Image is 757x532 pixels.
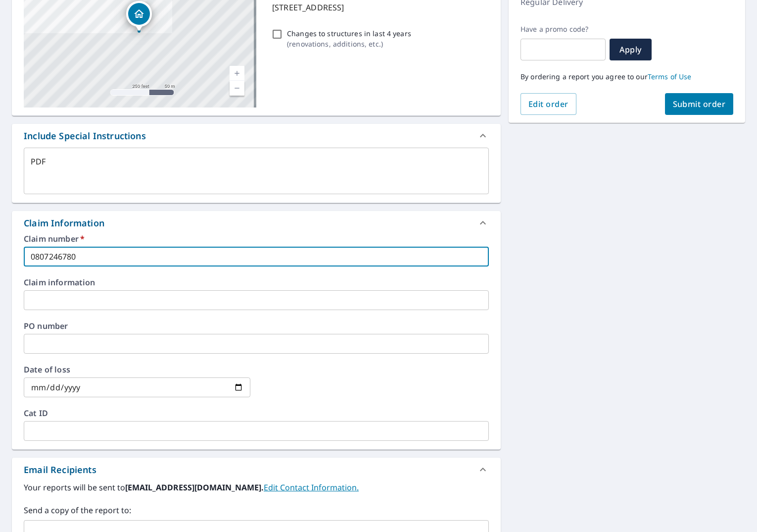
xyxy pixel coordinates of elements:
div: Claim Information [12,211,501,235]
label: Date of loss [24,366,250,373]
a: EditContactInfo [264,482,359,493]
div: Email Recipients [24,463,96,477]
label: Send a copy of the report to: [24,504,489,516]
span: Apply [617,44,644,55]
label: Claim number [24,235,489,243]
label: Cat ID [24,409,489,417]
p: By ordering a report you agree to our [520,72,733,81]
textarea: PDF [31,157,482,185]
div: Claim Information [24,216,104,230]
div: Dropped pin, building 1, Residential property, 4011 E Lupine Ave Phoenix, AZ 85028 [126,1,152,32]
b: [EMAIL_ADDRESS][DOMAIN_NAME]. [125,482,264,493]
label: Have a promo code? [520,25,606,34]
p: ( renovations, additions, etc. ) [287,39,411,49]
div: Include Special Instructions [12,124,501,148]
span: Submit order [673,99,726,109]
button: Edit order [520,93,576,115]
label: Your reports will be sent to [24,481,489,493]
div: Include Special Instructions [24,129,146,143]
a: Current Level 17, Zoom Out [230,81,244,96]
label: PO number [24,322,489,330]
p: [STREET_ADDRESS] [272,1,485,13]
span: Edit order [528,99,568,109]
a: Current Level 17, Zoom In [230,66,244,81]
button: Apply [610,39,652,60]
button: Submit order [665,93,734,115]
div: Email Recipients [12,458,501,481]
label: Claim information [24,278,489,286]
p: Changes to structures in last 4 years [287,28,411,39]
a: Terms of Use [648,72,692,81]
